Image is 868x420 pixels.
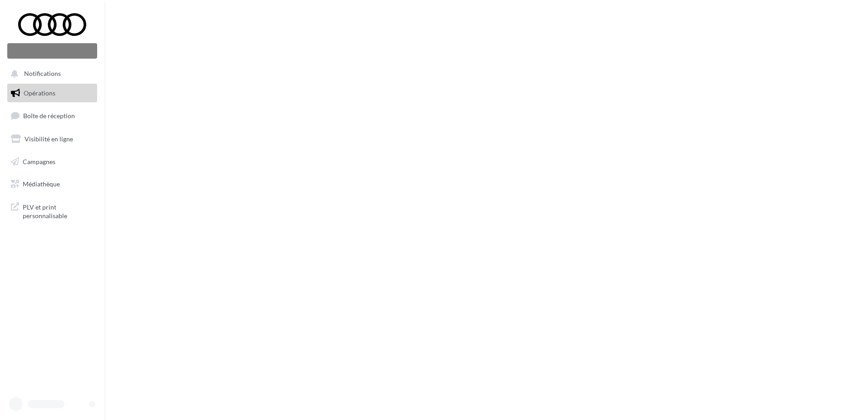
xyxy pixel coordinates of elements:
a: Campagnes [5,152,99,171]
span: Campagnes [23,157,55,165]
a: Boîte de réception [5,106,99,125]
span: Boîte de réception [23,112,75,120]
div: Nouvelle campagne [7,43,97,59]
span: Médiathèque [23,180,60,188]
a: PLV et print personnalisable [5,197,99,224]
a: Opérations [5,84,99,103]
a: Visibilité en ligne [5,130,99,149]
a: Médiathèque [5,175,99,194]
span: PLV et print personnalisable [23,201,94,220]
span: Visibilité en ligne [25,135,73,143]
span: Notifications [24,70,61,78]
span: Opérations [24,89,55,97]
